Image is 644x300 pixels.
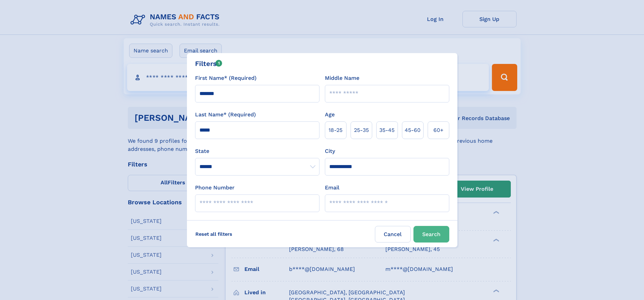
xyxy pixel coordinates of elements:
[413,226,449,243] button: Search
[379,126,395,134] span: 35‑45
[325,184,339,192] label: Email
[325,74,359,82] label: Middle Name
[325,111,335,119] label: Age
[195,147,319,155] label: State
[405,126,421,134] span: 45‑60
[375,226,411,243] label: Cancel
[433,126,444,134] span: 60+
[329,126,342,134] span: 18‑25
[325,147,335,155] label: City
[195,59,222,69] div: Filters
[354,126,369,134] span: 25‑35
[191,226,237,242] label: Reset all filters
[195,184,235,192] label: Phone Number
[195,74,257,82] label: First Name* (Required)
[195,111,256,119] label: Last Name* (Required)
